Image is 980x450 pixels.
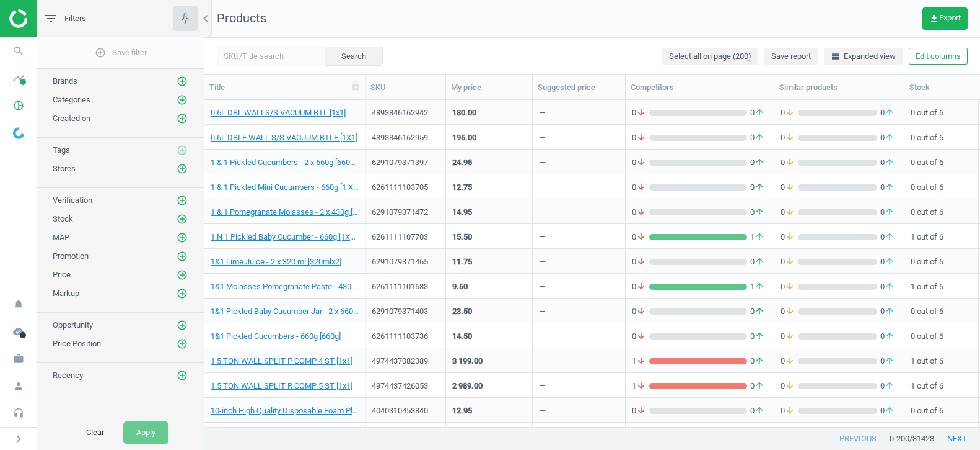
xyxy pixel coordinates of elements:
div: — [539,281,545,297]
a: 1&1 Lime Juice - 2 x 320 ml [320mlx2] [211,256,341,268]
i: arrow_upward [885,107,895,119]
span: 0 [747,380,768,392]
button: add_circle_outline [176,369,188,382]
span: 0 [632,281,649,292]
button: chevron_right [3,431,34,447]
span: 0 [747,182,768,193]
div: Competitors [631,82,769,93]
span: 0 [877,232,898,243]
span: 0 [877,107,898,119]
i: arrow_downward [636,232,646,243]
span: Export [929,14,961,24]
div: — [539,331,545,346]
button: Apply [123,421,168,444]
i: arrow_upward [755,232,764,243]
div: 0 out of 6 [911,250,972,272]
i: arrow_downward [636,256,646,268]
div: 12.95 [452,405,472,416]
span: 0 - 200 [890,433,909,444]
span: 0 [632,107,649,119]
button: next [934,428,980,450]
div: 14.50 [452,331,472,342]
i: arrow_upward [755,281,764,292]
i: arrow_downward [636,182,646,193]
span: 0 [781,232,798,243]
i: arrow_downward [785,157,795,168]
i: arrow_upward [885,182,895,193]
div: — [539,157,545,173]
div: 1 out of 6 [911,275,972,297]
i: search [7,39,30,63]
button: Edit columns [909,48,968,65]
i: add_circle_outline [177,113,188,124]
i: arrow_downward [636,207,646,218]
div: 4893846162959 [372,132,439,143]
span: Verification [53,196,92,205]
button: Clear [73,421,117,444]
div: 1 out of 6 [911,349,972,371]
i: add_circle_outline [177,214,188,225]
span: 0 [747,132,768,143]
div: 195.00 [452,132,476,143]
i: arrow_downward [785,132,795,143]
div: grid [204,100,980,428]
i: pie_chart_outlined [7,94,30,117]
i: arrow_upward [885,405,895,416]
i: cloud_done [7,320,30,343]
button: add_circle_outline [176,194,188,207]
span: 0 [632,207,649,218]
i: arrow_upward [755,157,764,168]
span: 0 [781,107,798,119]
span: 0 [781,182,798,193]
i: add_circle_outline [177,232,188,243]
div: 180.00 [452,107,476,119]
i: arrow_downward [785,232,795,243]
button: add_circle_outline [176,287,188,300]
i: arrow_upward [755,331,764,342]
div: 0 out of 6 [911,300,972,322]
i: timeline [7,66,30,90]
i: add_circle_outline [95,47,106,58]
span: 0 [877,157,898,168]
div: 0 out of 6 [911,325,972,346]
i: arrow_upward [755,356,764,367]
i: arrow_upward [755,182,764,193]
div: — [539,306,545,322]
div: — [539,132,545,148]
span: 0 [877,182,898,193]
i: arrow_downward [636,405,646,416]
span: 0 [632,331,649,342]
span: 0 [747,157,768,168]
img: ajHJNr6hYgQAAAAASUVORK5CYII= [9,9,97,28]
i: arrow_upward [885,306,895,317]
button: add_circle_outline [176,144,188,156]
span: / 31428 [909,433,934,444]
i: arrow_upward [755,306,764,317]
span: 0 [781,256,798,268]
span: 0 [632,182,649,193]
div: — [539,356,545,371]
span: 0 [781,207,798,218]
span: 0 [632,256,649,268]
div: 6261111107703 [372,232,439,243]
div: — [539,232,545,247]
i: arrow_upward [885,157,895,168]
span: Save report [771,51,811,62]
div: 6261111101633 [372,281,439,292]
i: arrow_downward [636,306,646,317]
span: 0 [877,331,898,342]
span: MAP [53,233,69,242]
button: add_circle_outlineSave filter [37,40,204,65]
div: 0 out of 6 [911,424,972,446]
a: 1 & 1 Pickled Mini Cucumbers - 660g [1 X 660 GM] [211,182,359,193]
span: 0 [747,256,768,268]
span: Stock [53,214,73,223]
i: arrow_downward [785,331,795,342]
img: wGWNvw8QSZomAAAAABJRU5ErkJggg== [13,127,24,139]
i: arrow_upward [885,356,895,367]
div: Similar products [779,82,899,93]
button: add_circle_outline [176,163,188,175]
i: arrow_downward [636,380,646,392]
div: 0 out of 6 [911,101,972,123]
div: 2 989.00 [452,380,483,392]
